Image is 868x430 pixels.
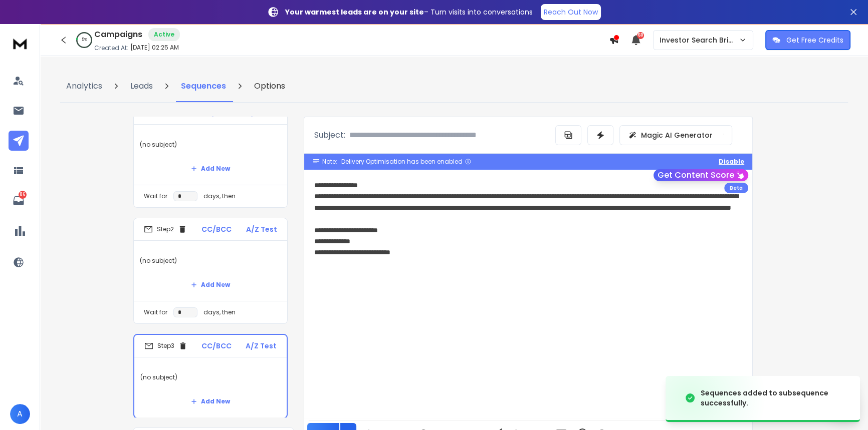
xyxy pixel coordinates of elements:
p: Reach Out Now [544,7,598,17]
p: (no subject) [140,363,281,391]
button: Get Content Score [654,169,748,181]
div: Delivery Optimisation has been enabled [341,158,472,166]
p: days, then [203,308,236,316]
p: Analytics [66,80,102,92]
a: Analytics [60,70,108,102]
p: Leads [130,80,153,92]
strong: Your warmest leads are on your site [285,7,424,17]
p: Options [254,80,285,92]
p: CC/BCC [201,224,232,234]
button: Add New [183,159,238,179]
p: Get Free Credits [786,35,843,45]
button: Magic AI Generator [619,125,732,145]
li: Step3CC/BCCA/Z Test(no subject)Add New [133,334,288,418]
p: – Turn visits into conversations [285,7,533,17]
p: Wait for [144,308,167,316]
img: logo [10,34,30,53]
h1: Campaigns [94,29,142,41]
button: Get Free Credits [765,30,850,50]
button: Disable [719,158,744,166]
button: Add New [183,275,238,295]
p: A/Z Test [246,341,277,351]
p: Sequences [181,80,226,92]
p: CC/BCC [201,341,232,351]
p: Investor Search Brillwood [660,35,739,45]
p: (no subject) [140,131,281,159]
a: Leads [124,70,159,102]
p: 86 [19,191,27,199]
li: Step2CC/BCCA/Z Test(no subject)Add NewWait fordays, then [133,218,288,324]
a: Sequences [175,70,232,102]
p: Magic AI Generator [641,130,713,140]
p: [DATE] 02:25 AM [130,44,179,52]
p: Created At: [94,44,128,52]
button: A [10,404,30,424]
p: Subject: [314,129,345,141]
a: 86 [9,191,29,211]
p: 5 % [82,37,87,43]
div: Sequences added to subsequence successfully. [701,388,848,408]
div: Step 2 [144,225,187,234]
span: 50 [637,32,644,39]
div: Beta [724,183,748,193]
a: Reach Out Now [541,4,601,20]
p: (no subject) [140,247,281,275]
p: days, then [203,192,236,200]
div: Active [148,28,180,41]
p: Wait for [144,192,167,200]
span: Note: [322,158,337,166]
div: Step 3 [144,341,187,350]
li: Step1CC/BCCA/Z Test(no subject)Add NewWait fordays, then [133,102,288,208]
a: Options [248,70,291,102]
button: Add New [183,391,238,411]
img: image [666,368,766,428]
p: A/Z Test [246,224,277,234]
